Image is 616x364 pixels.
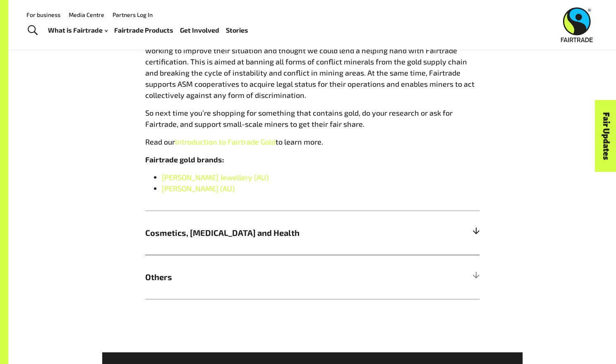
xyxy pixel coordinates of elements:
a: What is Fairtrade [48,24,108,36]
a: Media Centre [69,11,104,18]
a: Stories [226,24,248,36]
img: Fairtrade Australia New Zealand logo [561,7,593,42]
a: Toggle Search [22,20,43,41]
p: Read our to learn more. [145,136,479,148]
a: Fairtrade Products [114,24,173,36]
a: Partners Log In [113,11,153,18]
b: Fairtrade gold brands: [145,155,224,164]
a: [PERSON_NAME] Jewellery (AU) [162,173,268,182]
span: Others [145,271,396,283]
span: So next time you’re shopping for something that contains gold, do your research or ask for Fairtr... [145,108,453,128]
a: Get Involved [180,24,219,36]
span: Cosmetics, [MEDICAL_DATA] and Health [145,226,396,239]
a: Introduction to Fairtrade Gold [175,137,276,146]
a: For business [26,11,60,18]
a: [PERSON_NAME] (AU) [162,184,235,193]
